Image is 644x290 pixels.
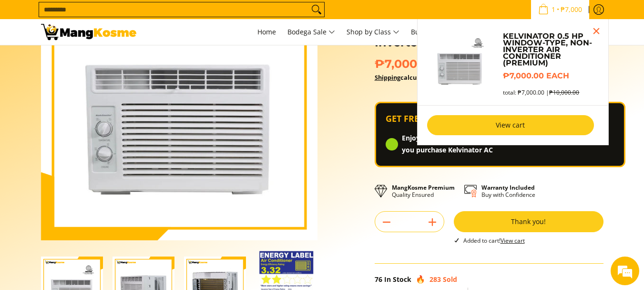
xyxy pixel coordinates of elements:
[386,113,467,125] span: GET FREE SHIPPING
[417,19,609,145] ul: Sub Menu
[559,6,583,13] span: ₱7,000
[392,183,455,192] strong: MangKosme Premium
[287,26,335,38] span: Bodega Sale
[503,33,598,66] a: Kelvinator 0.5 HP Window-Type, Non-Inverter Air Conditioner (Premium)
[427,29,494,96] img: kelvinator-.5hp-window-type-airconditioner-full-view-mang-kosme
[375,215,398,230] button: Subtract
[309,2,324,17] button: Search
[41,24,136,40] img: Kelvinator 0.5 HP Window-Type Air Conditioner (Premium) l Mang Kosme
[406,19,453,45] a: Bulk Center
[481,184,535,198] p: Buy with Confidence
[375,275,382,284] span: 76
[503,89,579,96] span: total: ₱7,000.00 |
[384,275,411,284] span: In Stock
[347,26,399,38] span: Shop by Class
[375,57,501,71] span: ₱7,000.00
[535,4,585,15] span: •
[454,211,603,232] button: Thank you!
[463,236,525,245] span: Added to cart!
[257,27,276,36] span: Home
[427,115,594,135] a: View cart
[411,27,448,36] span: Bulk Center
[50,54,160,66] div: Chat with us now
[402,132,614,156] span: Enjoy Free Shipping – automatically applied at checkout when you purchase Kelvinator AC
[342,19,404,45] a: Shop by Class
[481,183,535,192] strong: Warranty Included
[146,19,603,45] nav: Main Menu
[503,71,598,81] h6: ₱7,000.00 each
[375,73,471,82] strong: calculated at checkout
[501,236,525,245] a: View cart
[283,19,340,45] a: Bodega Sale
[549,88,579,97] s: ₱10,000.00
[253,19,281,45] a: Home
[429,275,441,284] span: 283
[55,85,132,182] span: We're online!
[156,5,179,28] div: Minimize live chat window
[443,275,457,284] span: Sold
[550,6,557,13] span: 1
[5,191,182,224] textarea: Type your message and hit 'Enter'
[375,73,400,82] a: Shipping
[392,184,455,198] p: Quality Ensured
[589,24,603,38] button: Close pop up
[421,215,444,230] button: Add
